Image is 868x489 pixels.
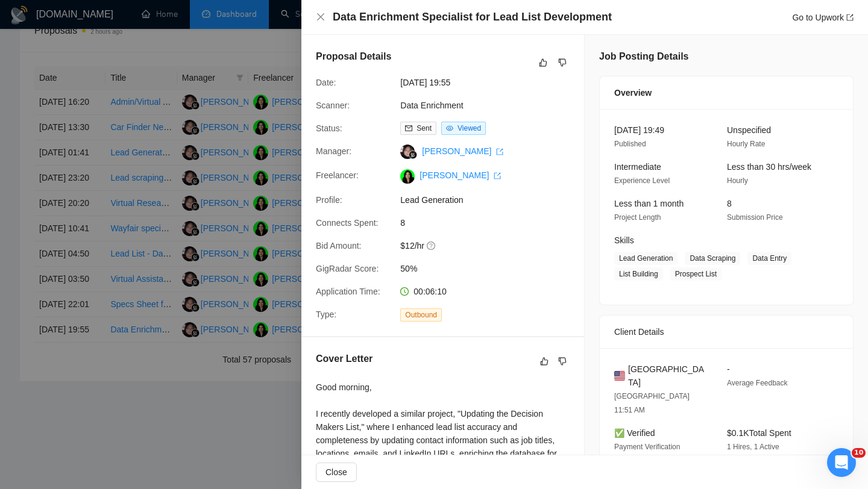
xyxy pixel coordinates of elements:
span: dislike [558,357,567,366]
span: Hourly Rate [727,140,765,148]
h5: Job Posting Details [599,49,688,64]
a: [PERSON_NAME] export [422,146,503,156]
span: Payment Verification [614,443,680,451]
h5: Cover Letter [316,352,373,366]
span: export [846,14,854,21]
button: like [537,354,552,369]
button: Close [316,463,357,482]
span: Outbound [400,308,442,322]
span: mail [405,125,412,132]
span: export [494,172,501,179]
span: $0.1K Total Spent [727,428,791,438]
span: 1 Hires, 1 Active [727,443,779,451]
span: Submission Price [727,213,783,222]
span: dislike [558,58,567,67]
button: dislike [555,55,570,70]
span: Profile: [316,195,342,205]
span: Prospect List [670,267,722,281]
img: 🇺🇸 [614,369,625,382]
span: Intermediate [614,162,661,172]
span: [GEOGRAPHIC_DATA] 11:51 AM [614,392,690,414]
span: List Building [614,267,663,281]
span: Status: [316,123,342,133]
span: Overview [614,86,652,99]
span: export [496,148,503,155]
span: like [539,58,547,67]
span: question-circle [427,241,436,251]
span: - [727,364,730,374]
button: like [536,55,550,70]
h4: Data Enrichment Specialist for Lead List Development [333,10,612,25]
a: Data Enrichment [400,101,463,110]
span: [DATE] 19:49 [614,125,664,135]
span: Close [325,466,347,479]
span: Less than 1 month [614,199,684,208]
span: clock-circle [400,287,409,296]
span: 00:06:10 [414,287,447,296]
button: dislike [555,354,570,369]
a: [PERSON_NAME] export [420,170,501,180]
span: 8 [400,216,581,229]
div: Client Details [614,316,838,348]
span: Lead Generation [400,193,581,207]
span: Application Time: [316,287,380,296]
span: eye [446,125,453,132]
span: 10 [852,448,866,458]
span: Hourly [727,176,748,185]
iframe: Intercom live chat [827,448,856,477]
button: Close [316,12,325,22]
span: Bid Amount: [316,241,362,251]
h5: Proposal Details [316,49,391,64]
span: Project Length [614,213,661,222]
span: Manager: [316,146,351,156]
a: Go to Upworkexport [792,13,854,22]
span: Experience Level [614,176,670,185]
span: Published [614,140,646,148]
span: [GEOGRAPHIC_DATA] [628,363,708,389]
span: like [540,357,549,366]
span: Less than 30 hrs/week [727,162,811,172]
span: Scanner: [316,101,350,110]
span: Average Feedback [727,379,788,387]
span: Date: [316,78,336,87]
span: ✅ Verified [614,428,655,438]
span: GigRadar Score: [316,264,379,273]
img: c1goVuP_CWJl2YRc4NUJek8H-qrzILrYI06Y4UPcPuP5RvAGnc1CI6AQhfAW2sQ7Vf [400,169,415,184]
span: Type: [316,310,336,319]
span: $12/hr [400,239,581,252]
span: Lead Generation [614,252,678,265]
span: Unspecified [727,125,771,135]
span: close [316,12,325,22]
span: Data Scraping [685,252,740,265]
img: gigradar-bm.png [409,151,417,159]
span: Connects Spent: [316,218,379,228]
span: 8 [727,199,732,208]
span: Viewed [458,124,481,132]
span: [DATE] 19:55 [400,76,581,89]
span: 50% [400,262,581,275]
span: Sent [417,124,432,132]
span: Skills [614,235,634,245]
span: Data Entry [747,252,791,265]
span: Freelancer: [316,170,359,180]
